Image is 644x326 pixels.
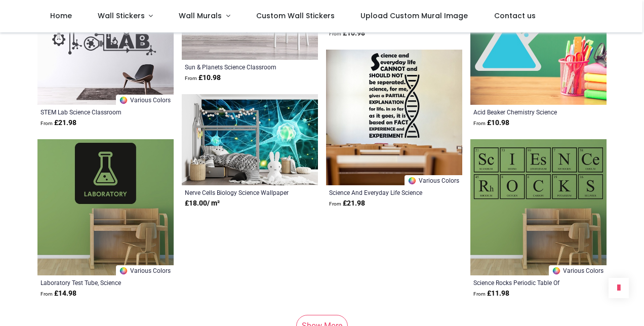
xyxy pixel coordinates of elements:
strong: £ 21.98 [41,118,76,128]
span: From [473,291,486,297]
strong: £ 10.98 [473,118,509,128]
span: From [329,31,341,36]
a: STEM Lab Science Classroom [41,108,144,116]
a: Acid Beaker Chemistry Science [473,108,577,116]
span: From [473,120,486,126]
span: Home [50,11,72,21]
img: Color Wheel [119,96,128,105]
a: Sun & Planets Science Classroom School [185,63,289,71]
img: Color Wheel [119,266,128,275]
strong: £ 10.98 [185,73,221,83]
strong: £ 21.98 [329,198,365,209]
strong: £ 14.98 [41,289,76,299]
img: Nerve Cells Biology Science Wall Mural Wallpaper [182,94,318,185]
a: Nerve Cells Biology Science Wallpaper [185,188,289,196]
a: Laboratory Test Tube, Science [41,278,144,287]
a: Science And Everyday Life Science Classroom Quote [329,188,433,196]
span: Custom Wall Stickers [256,11,335,21]
span: Contact us [494,11,536,21]
img: Science And Everyday Life Science Classroom Quote Wall Sticker [326,50,462,186]
img: Laboratory Test Tube, Science Wall Sticker [37,139,174,275]
strong: £ 10.98 [329,28,365,38]
span: From [41,291,53,297]
a: Various Colors [116,95,174,105]
span: From [329,201,341,207]
span: Wall Murals [179,11,222,21]
a: Various Colors [116,265,174,275]
span: From [41,120,53,126]
img: Color Wheel [408,176,417,185]
span: From [185,75,197,81]
span: Wall Stickers [98,11,145,21]
a: Various Colors [549,265,607,275]
strong: £ 11.98 [473,289,509,299]
span: Upload Custom Mural Image [360,11,468,21]
a: Science Rocks Periodic Table Of Elements [473,278,577,287]
img: Science Rocks Periodic Table Of Elements Wall Sticker [470,139,607,275]
a: Various Colors [405,175,462,185]
img: Color Wheel [552,266,561,275]
strong: £ 18.00 / m² [185,198,220,209]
